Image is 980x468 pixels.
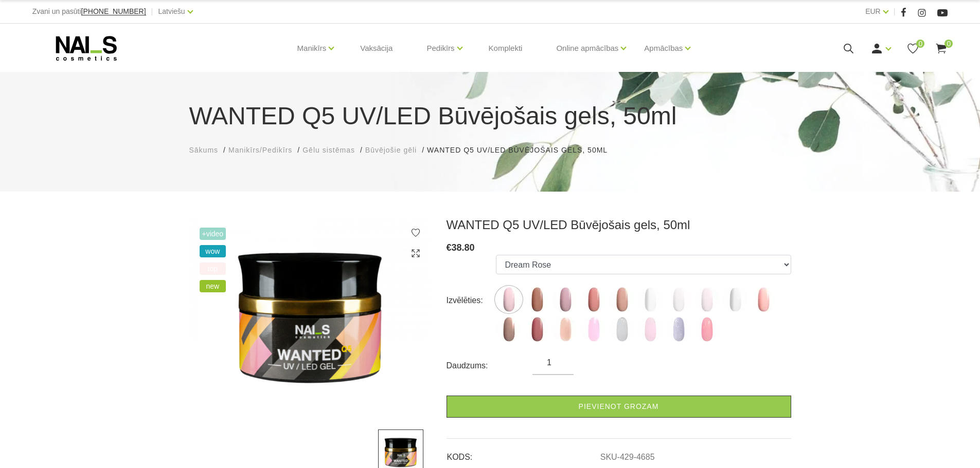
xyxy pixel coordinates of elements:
[553,287,578,312] img: ...
[32,5,146,18] div: Zvani un pasūti
[447,444,600,463] td: KODS:
[189,145,219,156] a: Sākums
[427,145,618,156] li: WANTED Q5 UV/LED Būvējošais gels, 50ml
[637,287,663,312] img: ...
[945,40,953,48] span: 0
[644,28,683,69] a: Apmācības
[865,5,881,17] a: EUR
[666,287,691,312] img: ...
[189,146,219,154] span: Sākums
[600,453,655,462] a: SKU-429-4685
[189,217,431,414] img: ...
[352,24,401,73] a: Vaksācija
[496,316,522,342] img: ...
[365,145,417,156] a: Būvējošie gēli
[200,263,226,275] span: top
[524,316,550,342] img: ...
[81,7,146,15] span: [PHONE_NUMBER]
[200,245,226,257] span: wow
[81,8,146,15] a: [PHONE_NUMBER]
[553,316,578,342] img: ...
[365,146,417,154] span: Būvējošie gēli
[609,316,635,342] img: ...
[297,28,327,69] a: Manikīrs
[452,242,475,253] span: 38.80
[426,28,454,69] a: Pedikīrs
[447,217,791,233] h3: WANTED Q5 UV/LED Būvējošais gels, 50ml
[189,98,791,135] h1: WANTED Q5 UV/LED Būvējošais gels, 50ml
[916,40,924,48] span: 0
[151,5,153,18] span: |
[637,316,663,342] img: ...
[722,287,748,312] img: ...
[694,287,720,312] img: ...
[894,5,896,18] span: |
[906,42,919,55] a: 0
[524,287,550,312] img: ...
[302,145,355,156] a: Gēlu sistēmas
[581,287,607,312] img: ...
[447,396,791,418] a: Pievienot grozam
[228,145,292,156] a: Manikīrs/Pedikīrs
[447,292,496,309] div: Izvēlēties:
[935,42,948,55] a: 0
[609,287,635,312] img: ...
[581,316,607,342] img: ...
[480,24,531,73] a: Komplekti
[228,146,292,154] span: Manikīrs/Pedikīrs
[158,5,185,17] a: Latviešu
[200,280,226,292] span: new
[447,242,452,253] span: €
[694,316,720,342] img: ...
[302,146,355,154] span: Gēlu sistēmas
[496,287,522,312] img: ...
[666,316,691,342] img: ...
[447,358,533,374] div: Daudzums:
[556,28,618,69] a: Online apmācības
[200,228,226,240] span: +Video
[751,287,776,312] img: ...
